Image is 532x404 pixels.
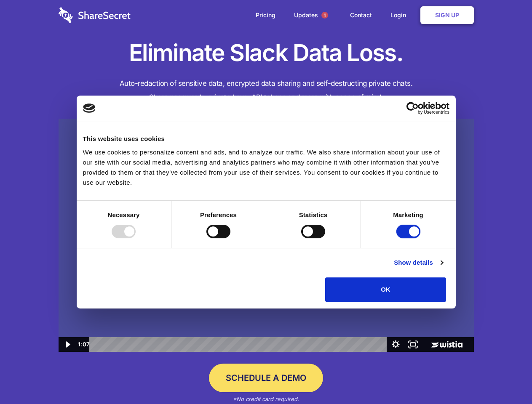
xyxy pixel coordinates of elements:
[387,337,404,352] button: Show settings menu
[376,102,449,114] a: Usercentrics Cookiebot - opens in a new window
[393,211,423,218] strong: Marketing
[404,337,422,352] button: Fullscreen
[83,134,449,144] div: This website uses cookies
[59,77,474,104] h4: Auto-redaction of sensitive data, encrypted data sharing and self-destructing private chats. Shar...
[342,2,380,28] a: Contact
[321,12,328,19] span: 1
[420,6,474,24] a: Sign Up
[209,364,323,392] a: Schedule a Demo
[59,38,474,68] h1: Eliminate Slack Data Loss.
[59,337,76,352] button: Play Video
[422,337,473,352] a: Wistia Logo -- Learn More
[59,119,474,352] img: Sharesecret
[83,147,449,188] div: We use cookies to personalize content and ads, and to analyze our traffic. We also share informat...
[325,277,446,302] button: OK
[299,211,328,218] strong: Statistics
[200,211,237,218] strong: Preferences
[83,104,96,113] img: logo
[108,211,140,218] strong: Necessary
[59,7,131,23] img: logo-wordmark-white-trans-d4663122ce5f474addd5e946df7df03e33cb6a1c49d2221995e7729f52c070b2.svg
[382,2,419,28] a: Login
[490,362,522,394] iframe: Drift Widget Chat Controller
[394,258,443,268] a: Show details
[247,2,284,28] a: Pricing
[96,337,383,352] div: Playbar
[233,396,299,402] em: *No credit card required.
